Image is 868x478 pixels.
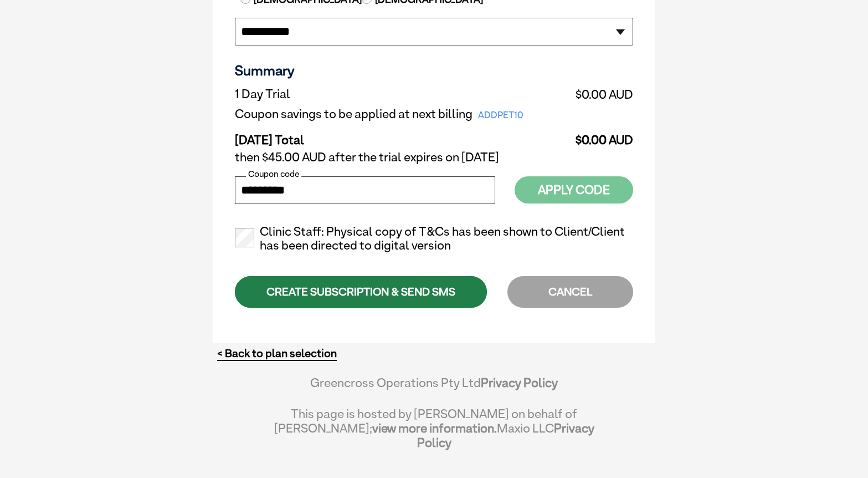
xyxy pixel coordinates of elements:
label: Clinic Staff: Physical copy of T&Cs has been shown to Client/Client has been directed to digital ... [235,225,633,253]
input: Clinic Staff: Physical copy of T&Cs has been shown to Client/Client has been directed to digital ... [235,228,254,247]
a: < Back to plan selection [217,347,337,360]
a: Privacy Policy [417,421,594,450]
label: Coupon code [246,169,301,179]
div: This page is hosted by [PERSON_NAME] on behalf of [PERSON_NAME]; Maxio LLC [274,401,594,450]
div: Greencross Operations Pty Ltd [274,375,594,401]
div: CANCEL [507,276,633,308]
td: $0.00 AUD [566,124,633,148]
td: $0.00 AUD [566,84,633,104]
td: [DATE] Total [235,124,566,148]
td: Coupon savings to be applied at next billing [235,104,566,124]
a: view more information. [372,421,497,435]
div: CREATE SUBSCRIPTION & SEND SMS [235,276,487,308]
td: then $45.00 AUD after the trial expires on [DATE] [235,148,633,167]
h3: Summary [235,62,633,79]
button: Apply Code [515,176,633,204]
span: ADDPET10 [472,108,529,123]
td: 1 Day Trial [235,84,566,104]
a: Privacy Policy [481,375,558,390]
